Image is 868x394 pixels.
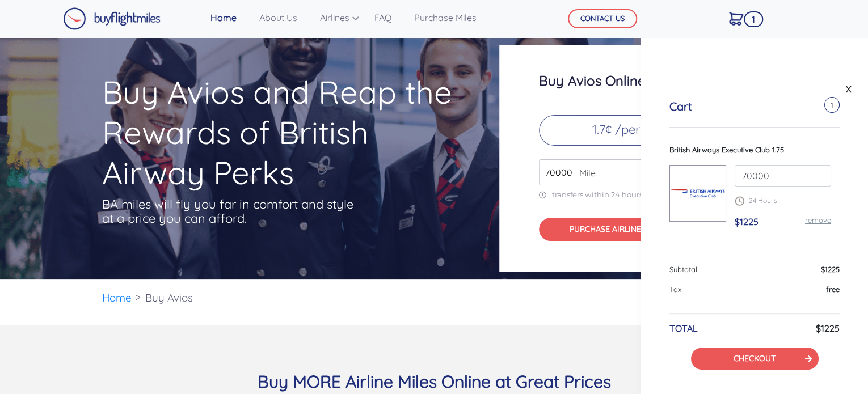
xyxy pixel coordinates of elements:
[410,6,481,29] a: Purchase Miles
[669,145,784,154] span: British Airways Executive Club 1.75
[574,166,596,180] span: Mile
[724,6,748,30] a: 1
[568,9,637,28] button: CONTACT US
[691,348,819,370] button: CHECKOUT
[206,6,241,29] a: Home
[805,215,831,224] a: remove
[735,216,759,227] span: $1225
[744,11,763,27] span: 1
[539,73,726,88] h3: Buy Avios Online Quickly
[669,323,698,334] h6: TOTAL
[102,197,357,226] p: BA miles will fly you far in comfort and style at a price you can afford.
[255,6,302,29] a: About Us
[315,6,356,29] a: Airlines
[735,196,831,206] p: 24 Hours
[539,190,726,200] p: transfers within 24 hours
[63,7,161,30] img: Buy Flight Miles Logo
[539,115,726,146] p: 1.7¢ /per miles
[539,218,726,241] button: PURCHASE AIRLINE MILES$1190.00
[843,81,854,98] a: X
[669,285,681,294] span: Tax
[735,196,744,206] img: schedule.png
[670,181,726,206] img: British-Airways-Executive-Club.png
[102,291,132,304] a: Home
[63,5,161,33] a: Buy Flight Miles Logo
[826,285,840,294] span: free
[824,97,840,113] span: 1
[140,279,199,316] li: Buy Avios
[370,6,396,29] a: FAQ
[669,265,697,274] span: Subtotal
[729,12,743,26] img: Cart
[102,371,766,392] h3: Buy MORE Airline Miles Online at Great Prices
[816,323,840,334] h6: $1225
[669,100,692,113] h5: Cart
[821,265,840,274] span: $1225
[734,353,776,363] a: CHECKOUT
[102,72,455,193] h1: Buy Avios and Reap the Rewards of British Airway Perks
